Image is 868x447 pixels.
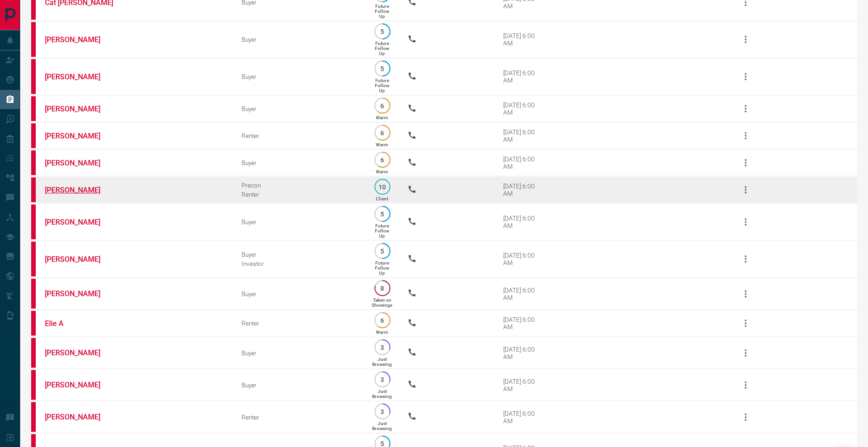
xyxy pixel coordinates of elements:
[503,155,542,170] div: [DATE] 6:00 AM
[45,186,114,194] a: [PERSON_NAME]
[31,123,36,148] div: property.ca
[379,210,386,217] p: 5
[379,129,386,136] p: 6
[503,287,542,301] div: [DATE] 6:00 AM
[379,28,386,35] p: 5
[31,311,36,336] div: property.ca
[242,36,357,43] div: Buyer
[376,196,388,201] p: Client
[503,69,542,84] div: [DATE] 6:00 AM
[45,319,114,328] a: Elie A
[242,251,357,258] div: Buyer
[379,285,386,292] p: 8
[31,96,36,121] div: property.ca
[242,105,357,112] div: Buyer
[372,389,392,399] p: Just Browsing
[242,191,357,198] div: Renter
[45,132,114,140] a: [PERSON_NAME]
[45,72,114,81] a: [PERSON_NAME]
[379,317,386,324] p: 6
[31,279,36,309] div: property.ca
[242,182,357,189] div: Precon
[242,260,357,267] div: Investor
[503,346,542,360] div: [DATE] 6:00 AM
[372,298,392,308] p: Taken on Showings
[31,338,36,368] div: property.ca
[45,35,114,44] a: [PERSON_NAME]
[503,32,542,47] div: [DATE] 6:00 AM
[503,128,542,143] div: [DATE] 6:00 AM
[372,421,392,431] p: Just Browsing
[45,289,114,298] a: [PERSON_NAME]
[379,156,386,163] p: 6
[242,381,357,389] div: Buyer
[376,115,388,120] p: Warm
[45,105,114,113] a: [PERSON_NAME]
[503,252,542,266] div: [DATE] 6:00 AM
[379,376,386,383] p: 3
[379,344,386,351] p: 3
[503,410,542,425] div: [DATE] 6:00 AM
[503,215,542,229] div: [DATE] 6:00 AM
[242,290,357,298] div: Buyer
[379,65,386,72] p: 5
[242,132,357,139] div: Renter
[242,320,357,327] div: Renter
[31,59,36,94] div: property.ca
[503,101,542,116] div: [DATE] 6:00 AM
[242,159,357,166] div: Buyer
[379,408,386,415] p: 3
[376,169,388,174] p: Warm
[45,348,114,357] a: [PERSON_NAME]
[242,414,357,421] div: Renter
[45,218,114,226] a: [PERSON_NAME]
[31,402,36,432] div: property.ca
[31,370,36,400] div: property.ca
[503,378,542,392] div: [DATE] 6:00 AM
[375,78,389,93] p: Future Follow Up
[375,223,389,238] p: Future Follow Up
[376,142,388,147] p: Warm
[375,41,389,56] p: Future Follow Up
[379,440,386,447] p: 5
[375,260,389,276] p: Future Follow Up
[45,255,114,264] a: [PERSON_NAME]
[31,204,36,239] div: property.ca
[379,102,386,109] p: 6
[379,248,386,254] p: 5
[31,150,36,175] div: property.ca
[375,4,389,19] p: Future Follow Up
[503,182,542,197] div: [DATE] 6:00 AM
[376,330,388,335] p: Warm
[45,159,114,167] a: [PERSON_NAME]
[31,22,36,57] div: property.ca
[503,316,542,331] div: [DATE] 6:00 AM
[45,381,114,389] a: [PERSON_NAME]
[45,413,114,421] a: [PERSON_NAME]
[372,357,392,367] p: Just Browsing
[242,218,357,226] div: Buyer
[379,183,386,190] p: 10
[242,73,357,80] div: Buyer
[31,177,36,202] div: property.ca
[242,349,357,357] div: Buyer
[31,242,36,276] div: property.ca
